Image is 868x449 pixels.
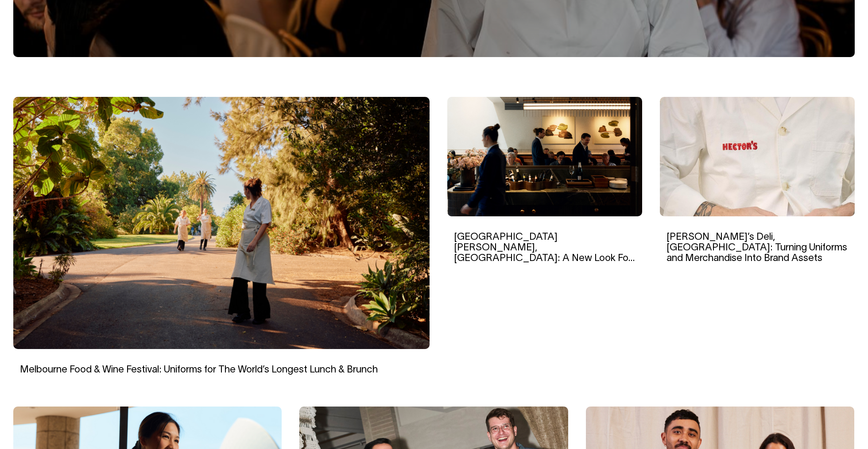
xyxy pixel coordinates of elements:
[660,97,855,216] img: Hector’s Deli, Melbourne: Turning Uniforms and Merchandise Into Brand Assets
[13,97,430,349] img: Melbourne Food & Wine Festival: Uniforms for The World’s Longest Lunch & Brunch
[20,365,378,374] a: Melbourne Food & Wine Festival: Uniforms for The World’s Longest Lunch & Brunch
[447,97,642,216] img: Saint Peter, Sydney: A New Look For The Most Anticipated Opening of 2024
[454,233,635,274] a: [GEOGRAPHIC_DATA][PERSON_NAME], [GEOGRAPHIC_DATA]: A New Look For The Most Anticipated Opening of...
[666,233,847,263] a: [PERSON_NAME]’s Deli, [GEOGRAPHIC_DATA]: Turning Uniforms and Merchandise Into Brand Assets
